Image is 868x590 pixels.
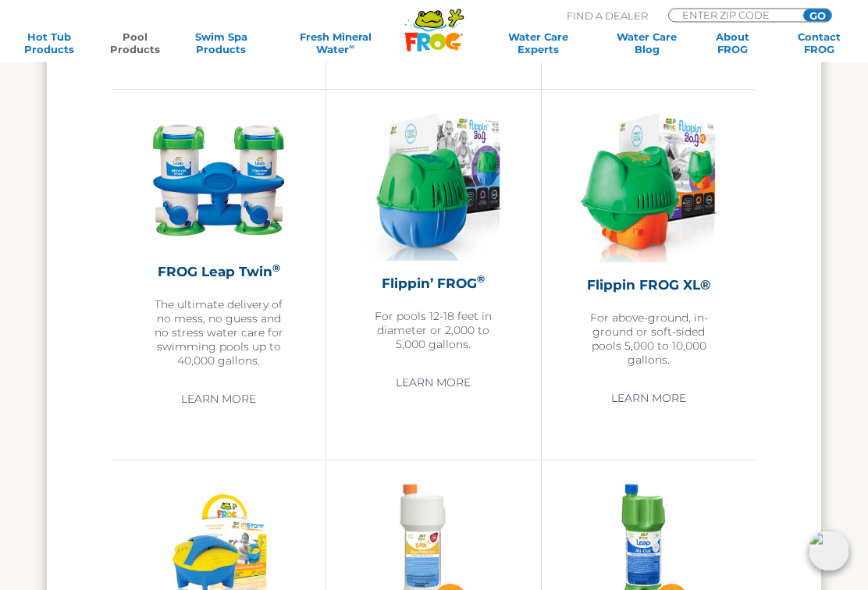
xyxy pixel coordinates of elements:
[482,30,594,55] a: Water CareExperts
[365,114,501,261] img: flippin-frog-featured-img-277x300.png
[581,311,717,368] p: For above-ground, in-ground or soft-sided pools 5,000 to 10,000 gallons.
[581,276,717,295] h2: Flippin FROG XL®
[151,298,286,368] p: The ultimate delivery of no mess, no guess and no stress water care for swimming pools up to 40,0...
[809,531,849,571] img: openIcon
[151,263,286,282] h2: FROG Leap Twin
[101,30,169,55] a: PoolProducts
[785,30,852,55] a: ContactFROG
[803,9,831,22] input: GO
[581,114,717,263] img: flippin-frog-xl-featured-img-v2-275x300.png
[614,30,681,55] a: Water CareBlog
[681,9,786,20] input: Zip Code Form
[365,114,501,352] a: Flippin’ FROG®For pools 12-18 feet in diameter or 2,000 to 5,000 gallons.
[699,30,767,55] a: AboutFROG
[151,114,286,368] a: FROG Leap Twin®The ultimate delivery of no mess, no guess and no stress water care for swimming p...
[163,386,274,414] a: Learn More
[581,114,717,368] a: Flippin FROG XL®For above-ground, in-ground or soft-sided pools 5,000 to 10,000 gallons.
[274,30,397,55] a: Fresh MineralWater∞
[365,310,501,352] p: For pools 12-18 feet in diameter or 2,000 to 5,000 gallons.
[16,30,83,55] a: Hot TubProducts
[349,42,354,51] sup: ∞
[151,114,286,250] img: InfuzerTwin-300x300.png
[593,385,704,413] a: Learn More
[188,30,255,55] a: Swim SpaProducts
[378,369,489,397] a: Learn More
[567,9,648,23] p: Find A Dealer
[365,275,501,293] h2: Flippin’ FROG
[272,263,280,275] sup: ®
[477,274,485,286] sup: ®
